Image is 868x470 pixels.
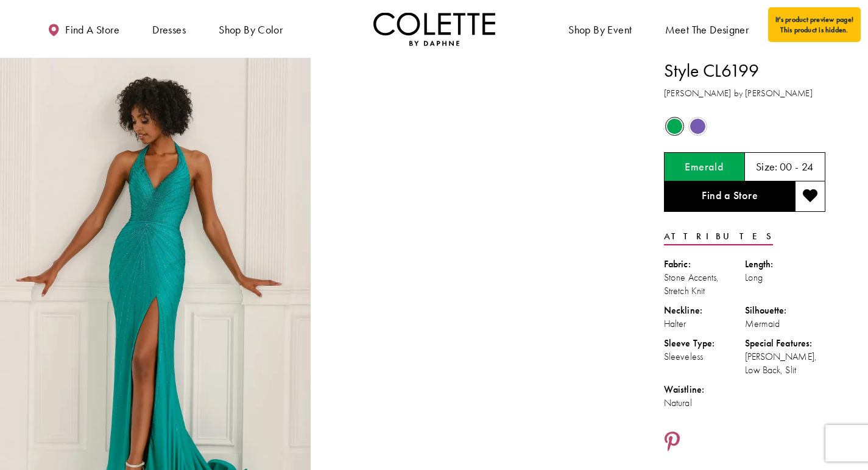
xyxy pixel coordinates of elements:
[745,258,826,271] div: Length:
[664,383,745,396] div: Waistline:
[664,396,745,410] div: Natural
[664,86,825,100] h3: [PERSON_NAME] by [PERSON_NAME]
[780,161,814,173] h5: 00 - 24
[664,114,825,138] div: Product color controls state depends on size chosen
[664,258,745,271] div: Fabric:
[664,350,745,363] div: Sleeveless
[664,181,795,212] a: Find a Store
[687,116,708,137] div: Violet
[685,161,724,173] h5: Chosen color
[664,58,825,83] h1: Style CL6199
[768,7,861,42] div: It's product preview page! This product is hidden.
[795,181,825,212] button: Add to wishlist
[745,271,826,284] div: Long
[664,228,773,245] a: Attributes
[664,431,680,454] a: Share using Pinterest - Opens in new tab
[664,317,745,331] div: Halter
[664,116,685,137] div: Emerald
[745,304,826,317] div: Silhouette:
[664,271,745,298] div: Stone Accents, Stretch Knit
[745,350,826,377] div: [PERSON_NAME], Low Back, Slit
[317,58,627,213] video: Style CL6199 Colette by Daphne #1 autoplay loop mute video
[745,337,826,350] div: Special Features:
[664,337,745,350] div: Sleeve Type:
[756,160,778,174] span: Size:
[745,317,826,331] div: Mermaid
[664,304,745,317] div: Neckline:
